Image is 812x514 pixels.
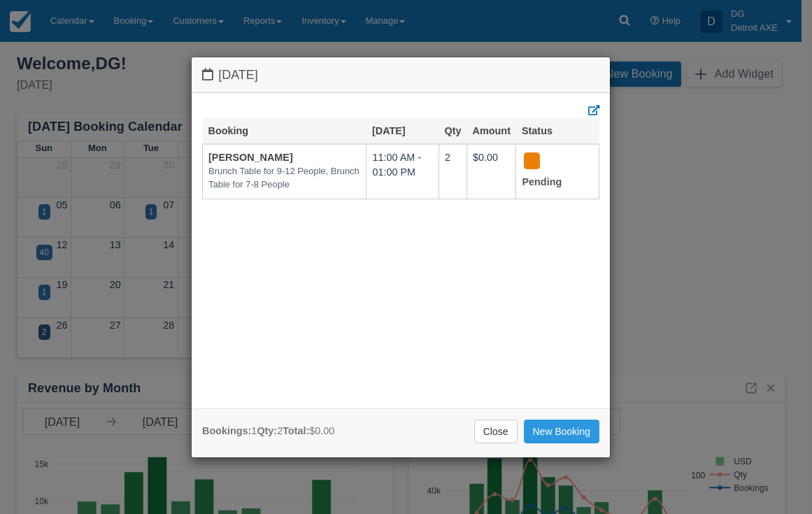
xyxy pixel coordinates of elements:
em: Brunch Table for 9-12 People, Brunch Table for 7-8 People [208,165,360,191]
a: [DATE] [372,125,406,136]
a: Amount [473,125,511,136]
strong: Bookings: [202,425,251,436]
a: Close [474,420,518,443]
div: Pending [522,150,580,193]
td: 2 [439,144,467,199]
a: Booking [208,125,249,136]
a: Status [522,125,553,136]
strong: Total: [283,425,309,436]
div: 1 2 $0.00 [202,424,334,438]
a: [PERSON_NAME] [208,152,293,163]
td: $0.00 [467,144,516,199]
td: 11:00 AM - 01:00 PM [366,144,439,199]
a: New Booking [524,420,600,443]
strong: Qty: [257,425,277,436]
a: Qty [445,125,462,136]
h4: [DATE] [202,68,599,83]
